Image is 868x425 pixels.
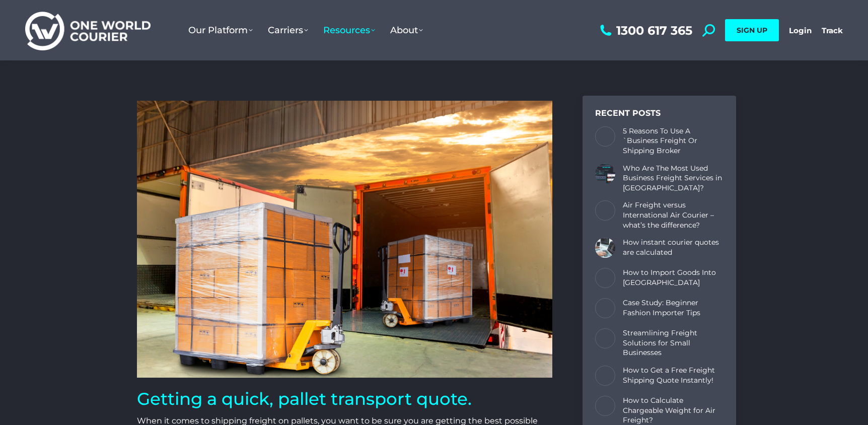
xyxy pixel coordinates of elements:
a: Post image [595,328,615,348]
a: Case Study: Beginner Fashion Importer Tips [623,298,724,318]
div: Recent Posts [595,108,724,119]
h1: Getting a quick, pallet transport quote. [137,388,552,410]
a: Our Platform [181,15,260,46]
a: Post image [595,268,615,288]
span: Our Platform [188,25,253,36]
img: One World Courier [25,10,151,51]
a: Login [789,26,812,35]
a: Post image [595,366,615,386]
a: Resources [316,15,383,46]
a: About [383,15,430,46]
a: Post image [595,396,615,416]
a: How to Get a Free Freight Shipping Quote Instantly! [623,366,724,385]
a: Air Freight versus International Air Courier – what’s the difference? [623,200,724,230]
a: Post image [595,298,615,318]
a: 1300 617 365 [598,24,692,37]
a: Post image [595,200,615,221]
a: Who Are The Most Used Business Freight Services in [GEOGRAPHIC_DATA]? [623,164,724,193]
a: SIGN UP [725,19,779,41]
span: SIGN UP [737,26,767,35]
span: Resources [323,25,375,36]
a: Post image [595,238,615,258]
a: How instant courier quotes are calculated [623,238,724,257]
a: Carriers [260,15,316,46]
a: Post image [595,164,615,184]
span: About [390,25,423,36]
img: pallet loaded lift container [137,101,552,378]
span: Carriers [268,25,308,36]
a: Post image [595,126,615,147]
a: 5 Reasons To Use A `Business Freight Or Shipping Broker [623,126,724,156]
a: Track [822,26,843,35]
a: Streamlining Freight Solutions for Small Businesses [623,328,724,358]
a: How to Import Goods Into [GEOGRAPHIC_DATA] [623,268,724,288]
